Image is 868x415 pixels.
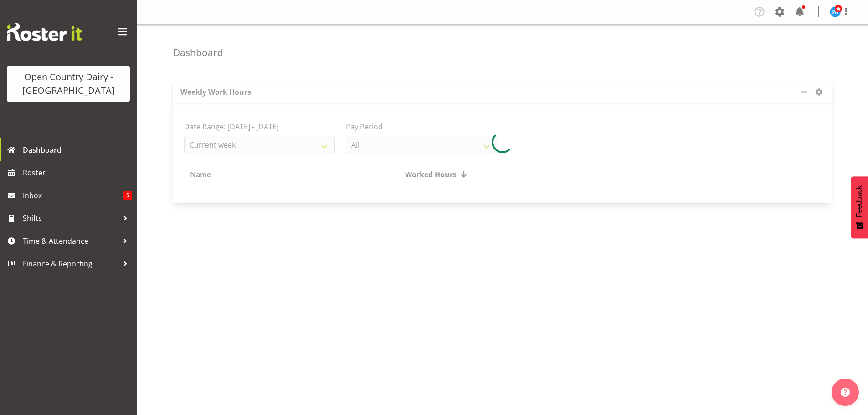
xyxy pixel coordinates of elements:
img: help-xxl-2.png [841,388,850,397]
span: Inbox [23,189,123,202]
div: Open Country Dairy - [GEOGRAPHIC_DATA] [16,70,121,97]
span: Dashboard [23,143,132,157]
span: 5 [123,191,132,200]
span: Finance & Reporting [23,257,118,271]
img: Rosterit website logo [7,23,82,41]
img: steve-webb7510.jpg [830,6,841,17]
span: Shifts [23,211,118,225]
span: Roster [23,166,132,179]
span: Time & Attendance [23,234,118,248]
span: Feedback [855,185,863,217]
button: Feedback - Show survey [851,176,868,238]
h4: Dashboard [173,47,223,58]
